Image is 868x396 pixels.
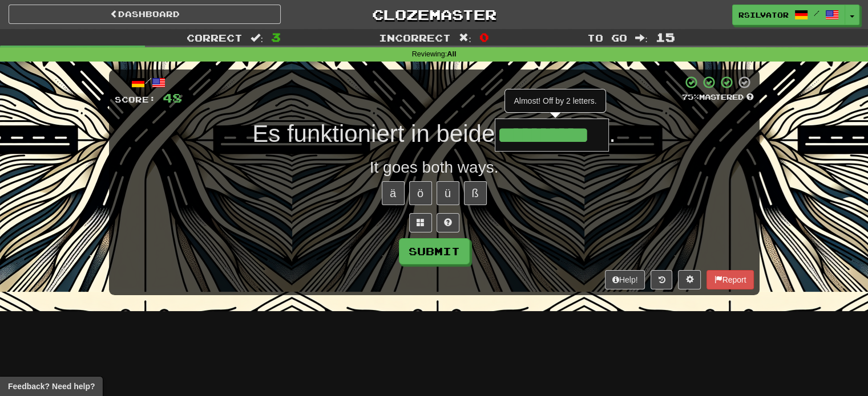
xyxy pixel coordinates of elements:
[399,238,470,264] button: Submit
[609,120,616,147] span: .
[9,5,281,24] a: Dashboard
[514,96,596,105] span: Almost! Off by 2 letters.
[738,10,789,20] span: rsilvator
[409,181,432,205] button: ö
[115,156,754,179] div: It goes both ways.
[437,213,459,232] button: Single letter hint - you only get 1 per sentence and score half the points! alt+h
[252,120,495,147] span: Es funktioniert in beide
[459,33,471,43] span: :
[8,381,95,392] span: Open feedback widget
[656,30,675,44] span: 15
[437,181,459,205] button: ü
[251,33,263,43] span: :
[651,270,672,289] button: Round history (alt+y)
[706,270,753,289] button: Report
[379,32,451,43] span: Incorrect
[464,181,487,205] button: ß
[271,30,281,44] span: 3
[605,270,645,289] button: Help!
[115,95,156,104] span: Score:
[587,32,627,43] span: To go
[682,92,754,103] div: Mastered
[163,91,182,105] span: 48
[298,5,570,25] a: Clozemaster
[447,50,456,58] strong: All
[187,32,243,43] span: Correct
[409,213,432,232] button: Switch sentence to multiple choice alt+p
[682,92,699,101] span: 75 %
[115,75,182,89] div: /
[382,181,405,205] button: ä
[635,33,648,43] span: :
[479,30,489,44] span: 0
[732,5,845,25] a: rsilvator /
[814,9,819,17] span: /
